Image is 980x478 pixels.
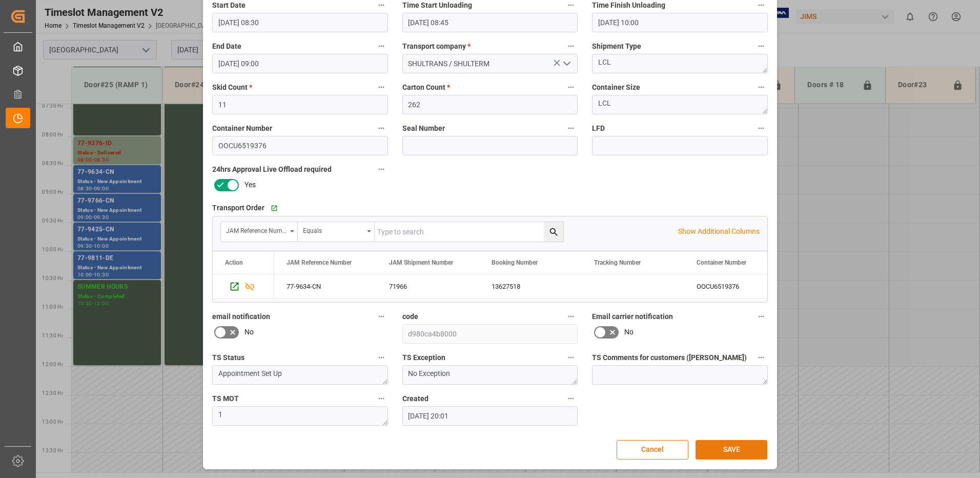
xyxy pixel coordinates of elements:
[389,259,453,266] span: JAM Shipment Number
[402,352,445,363] span: TS Exception
[402,123,445,134] span: Seal Number
[244,327,254,337] span: No
[402,365,578,385] textarea: No Exception
[592,13,768,32] input: DD.MM.YYYY HH:MM
[212,406,388,426] textarea: 1
[559,56,574,72] button: open menu
[244,180,256,190] span: Yes
[213,274,274,299] div: Press SPACE to select this row.
[402,406,578,426] input: DD.MM.YYYY HH:MM
[696,440,767,460] button: SAVE
[754,351,768,364] button: TS Comments for customers ([PERSON_NAME])
[375,351,388,364] button: TS Status
[375,81,388,94] button: Skid Count *
[592,54,768,73] textarea: LCL
[592,123,605,134] span: LFD
[564,122,578,135] button: Seal Number
[225,259,243,266] div: Action
[375,122,388,135] button: Container Number
[221,222,298,242] button: open menu
[212,164,332,175] span: 24hrs Approval Live Offload required
[402,13,578,32] input: DD.MM.YYYY HH:MM
[377,274,479,298] div: 71966
[212,352,244,363] span: TS Status
[564,39,578,53] button: Transport company *
[402,311,418,322] span: code
[564,392,578,405] button: Created
[479,274,582,298] div: 13627518
[564,351,578,364] button: TS Exception
[274,274,377,298] div: 77-9634-CN
[212,41,241,52] span: End Date
[684,274,787,298] div: OOCU6519376
[375,39,388,53] button: End Date
[287,259,352,266] span: JAM Reference Number
[375,310,388,323] button: email notification
[212,311,270,322] span: email notification
[226,224,287,235] div: JAM Reference Number
[678,226,760,237] p: Show Additional Columns
[697,259,746,266] span: Container Number
[212,393,239,404] span: TS MOT
[303,224,363,235] div: Equals
[754,310,768,323] button: Email carrier notification
[592,95,768,114] textarea: LCL
[594,259,641,266] span: Tracking Number
[564,81,578,94] button: Carton Count *
[592,82,640,93] span: Container Size
[212,54,388,73] input: DD.MM.YYYY HH:MM
[298,222,375,242] button: open menu
[212,82,252,93] span: Skid Count
[375,392,388,405] button: TS MOT
[212,365,388,385] textarea: Appointment Set Up
[375,163,388,176] button: 24hrs Approval Live Offload required
[754,122,768,135] button: LFD
[564,310,578,323] button: code
[212,203,264,213] span: Transport Order
[592,352,747,363] span: TS Comments for customers ([PERSON_NAME])
[375,222,563,242] input: Type to search
[212,13,388,32] input: DD.MM.YYYY HH:MM
[402,82,450,93] span: Carton Count
[544,222,563,242] button: search button
[492,259,538,266] span: Booking Number
[624,327,634,337] span: No
[617,440,688,460] button: Cancel
[754,39,768,53] button: Shipment Type
[212,123,272,134] span: Container Number
[402,393,428,404] span: Created
[402,41,471,52] span: Transport company
[754,81,768,94] button: Container Size
[592,41,641,52] span: Shipment Type
[592,311,673,322] span: Email carrier notification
